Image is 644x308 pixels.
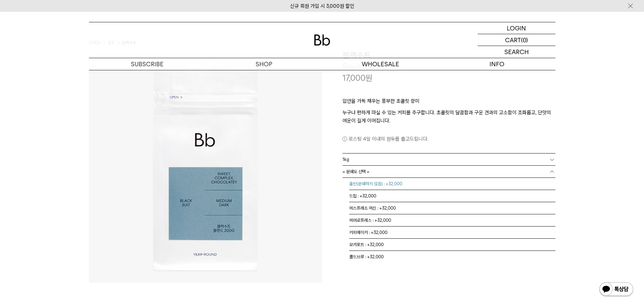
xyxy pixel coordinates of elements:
li: 모카포트 : +32,000 [349,239,555,251]
p: 로스팅 4일 이내의 원두를 출고드립니다. [342,135,555,143]
p: LOGIN [507,22,526,34]
p: 누구나 편하게 마실 수 있는 커피를 추구합니다. 초콜릿의 달콤함과 구운 견과의 고소함이 조화롭고, 단맛의 여운이 길게 이어집니다. [342,109,555,125]
p: CART [505,34,521,46]
span: 1kg [342,153,349,165]
li: 홀빈(분쇄하지 않음) : +32,000 [349,178,555,190]
a: 신규 회원 가입 시 3,000원 할인 [290,3,354,9]
a: SHOP [206,58,322,70]
p: (0) [521,34,528,46]
a: LOGIN [478,22,555,34]
img: 카카오톡 채널 1:1 채팅 버튼 [599,282,634,298]
p: INFO [439,58,555,70]
li: 커피메이커 : +32,000 [349,227,555,239]
span: = 분쇄도 선택 = [342,166,369,177]
p: WHOLESALE [322,58,439,70]
a: CART (0) [478,34,555,46]
img: 로고 [314,34,330,46]
p: 17,000 [342,72,373,84]
a: SUBSCRIBE [89,58,206,70]
li: 에스프레소 머신 : +32,000 [349,202,555,214]
li: 콜드브루 : +32,000 [349,251,555,263]
span: 원 [365,73,373,83]
img: 블랙수트 [89,50,322,283]
li: 에어로프레스 : +32,000 [349,214,555,227]
p: 입안을 가득 채우는 풍부한 초콜릿 향미 [342,97,555,109]
p: SEARCH [504,46,529,58]
li: 드립 : +32,000 [349,190,555,202]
